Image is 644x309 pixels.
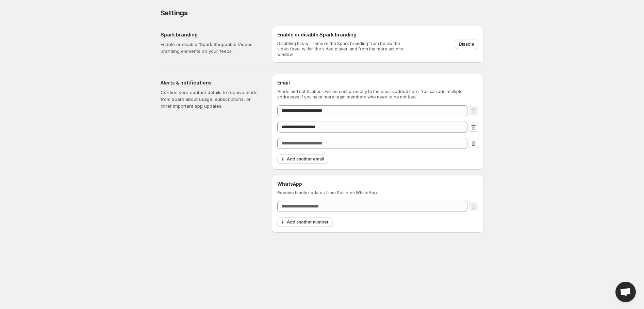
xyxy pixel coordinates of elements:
[277,31,408,38] h6: Enable or disable Spark branding
[455,40,478,49] button: Disable
[287,219,329,225] span: Add another number
[469,122,478,132] button: Remove email
[615,282,636,302] div: Open chat
[277,154,328,164] button: Add another email
[469,139,478,148] button: Remove email
[161,9,188,17] span: Settings
[287,156,324,162] span: Add another email
[161,79,261,86] h5: Alerts & notifications
[277,181,478,187] h6: WhatsApp
[161,89,261,109] p: Confirm your contact details to receive alerts from Spark about usage, subscriptions, or other im...
[277,79,478,86] h6: Email
[161,41,261,55] p: Enable or disable ‘Spark Shoppable Videos’ branding elements on your feeds.
[277,217,333,227] button: Add another number
[277,89,478,100] p: Alerts and notifications will be sent promptly to the emails added here. You can add multiple add...
[161,31,261,38] h5: Spark branding
[459,42,474,47] span: Disable
[277,41,408,57] p: Disabling this will remove the Spark branding from below the video feed, within the video player,...
[277,190,478,196] p: Receive timely updates from Spark on WhatsApp.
